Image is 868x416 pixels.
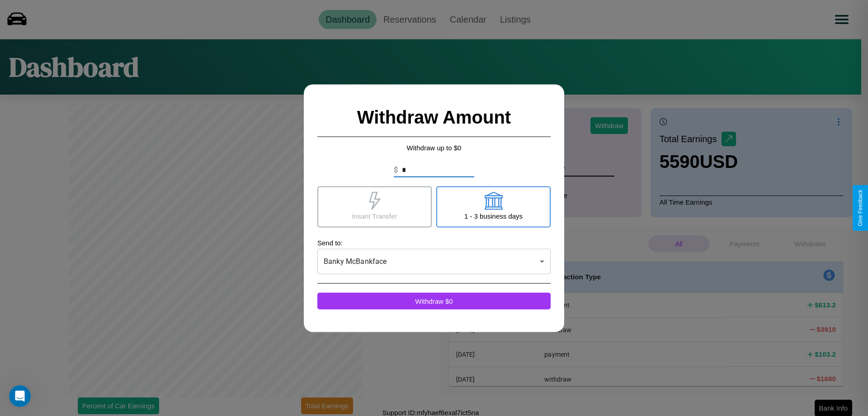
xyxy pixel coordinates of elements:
[317,141,551,153] p: Withdraw up to $ 0
[857,190,863,226] div: Give Feedback
[317,98,551,137] h2: Withdraw Amount
[352,210,397,222] p: Insant Transfer
[394,164,398,175] p: $
[317,292,551,309] button: Withdraw $0
[317,236,551,249] p: Send to:
[464,210,523,222] p: 1 - 3 business days
[9,385,31,407] iframe: Intercom live chat
[317,249,551,274] div: Banky McBankface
